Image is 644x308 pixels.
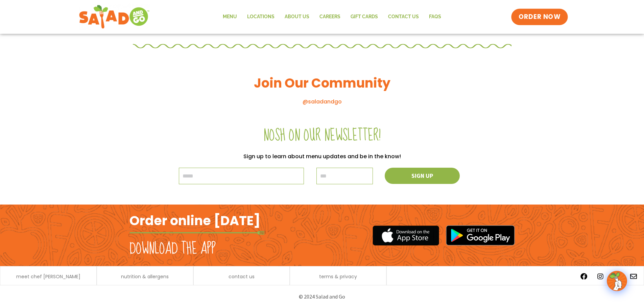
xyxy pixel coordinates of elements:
button: Sign up [385,168,460,184]
span: Sign up [411,173,433,179]
img: appstore [373,224,439,246]
p: © 2024 Salad and Go [133,292,511,301]
a: About Us [280,9,314,25]
p: Sign up to learn about menu updates and be in the know! [133,152,511,161]
a: nutrition & allergens [121,274,169,279]
img: fork [129,231,265,235]
a: FAQs [424,9,446,25]
span: ORDER NOW [519,13,560,21]
a: contact us [229,274,255,279]
img: google_play [446,225,515,245]
a: @saladandgo [303,98,342,105]
a: meet chef [PERSON_NAME] [16,274,80,279]
img: new-SAG-logo-768×292 [79,3,150,30]
h2: Nosh on our newsletter! [133,126,511,145]
img: wpChatIcon [607,271,626,290]
a: terms & privacy [319,274,357,279]
h2: Download the app [129,239,216,258]
a: Menu [218,9,242,25]
a: Locations [242,9,280,25]
a: Contact Us [383,9,424,25]
h2: Order online [DATE] [129,212,260,229]
a: Careers [314,9,345,25]
a: GIFT CARDS [345,9,383,25]
h3: Join Our Community [133,75,511,91]
a: ORDER NOW [511,9,568,25]
nav: Menu [218,9,446,25]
